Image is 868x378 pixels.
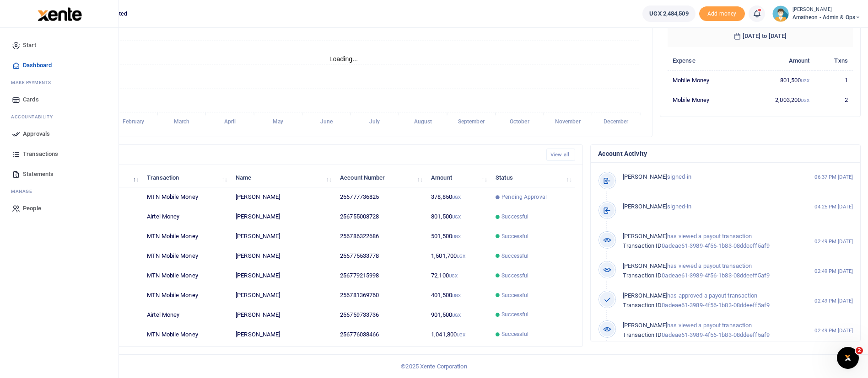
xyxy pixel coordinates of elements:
[546,149,575,161] a: View all
[231,325,335,344] td: [PERSON_NAME]
[7,90,111,110] a: Cards
[772,5,861,22] a: profile-user [PERSON_NAME] Amatheon - Admin & Ops
[335,305,426,325] td: 256759733736
[231,187,335,207] td: [PERSON_NAME]
[369,119,380,125] tspan: July
[623,242,662,249] span: Transaction ID
[623,322,667,329] span: [PERSON_NAME]
[231,246,335,266] td: [PERSON_NAME]
[7,75,111,90] li: M
[699,6,745,21] li: Toup your wallet
[623,173,667,180] span: [PERSON_NAME]
[801,78,809,83] small: UGX
[426,187,491,207] td: 378,850
[231,286,335,305] td: [PERSON_NAME]
[668,25,853,47] h6: [DATE] to [DATE]
[329,55,358,63] text: Loading...
[142,207,231,227] td: Airtel Money
[501,213,528,221] span: Successful
[174,119,190,125] tspan: March
[555,119,581,125] tspan: November
[426,207,491,227] td: 801,500
[38,7,82,21] img: logo-large
[7,184,111,198] li: M
[142,246,231,266] td: MTN Mobile Money
[231,207,335,227] td: [PERSON_NAME]
[623,292,667,299] span: [PERSON_NAME]
[457,332,465,337] small: UGX
[510,119,530,125] tspan: October
[231,168,335,187] th: Name: activate to sort column ascending
[604,119,629,125] tspan: December
[814,297,853,305] small: 02:49 PM [DATE]
[142,325,231,344] td: MTN Mobile Money
[7,55,111,75] a: Dashboard
[7,35,111,55] a: Start
[273,119,283,125] tspan: May
[623,302,662,309] span: Transaction ID
[335,266,426,286] td: 256779215998
[815,70,853,90] td: 1
[452,234,461,239] small: UGX
[452,195,461,200] small: UGX
[23,41,36,50] span: Start
[623,291,795,310] p: has approved a payout transaction 0adeae61-3989-4f56-1b83-08ddeeff5af9
[7,144,111,164] a: Transactions
[814,327,853,335] small: 02:49 PM [DATE]
[142,227,231,246] td: MTN Mobile Money
[814,203,853,211] small: 04:25 PM [DATE]
[7,198,111,218] a: People
[43,150,539,160] h4: Recent Transactions
[452,214,461,219] small: UGX
[649,9,688,18] span: UGX 2,484,509
[814,267,853,275] small: 02:49 PM [DATE]
[142,187,231,207] td: MTN Mobile Money
[23,129,50,138] span: Approvals
[501,272,528,280] span: Successful
[772,5,789,22] img: profile-user
[801,98,809,103] small: UGX
[668,51,743,70] th: Expense
[815,51,853,70] th: Txns
[426,286,491,305] td: 401,500
[426,325,491,344] td: 1,041,800
[23,95,39,104] span: Cards
[501,232,528,240] span: Successful
[414,119,432,125] tspan: August
[623,232,795,251] p: has viewed a payout transaction 0adeae61-3989-4f56-1b83-08ddeeff5af9
[452,313,461,318] small: UGX
[491,168,575,187] th: Status: activate to sort column ascending
[452,293,461,298] small: UGX
[142,266,231,286] td: MTN Mobile Money
[623,202,795,212] p: signed-in
[335,207,426,227] td: 256755008728
[335,325,426,344] td: 256776038466
[743,90,815,109] td: 2,003,200
[668,70,743,90] td: Mobile Money
[814,238,853,245] small: 02:49 PM [DATE]
[426,246,491,266] td: 1,501,700
[623,261,795,281] p: has viewed a payout transaction 0adeae61-3989-4f56-1b83-08ddeeff5af9
[142,168,231,187] th: Transaction: activate to sort column ascending
[335,246,426,266] td: 256775533778
[142,286,231,305] td: MTN Mobile Money
[426,266,491,286] td: 72,100
[23,61,52,70] span: Dashboard
[699,10,745,16] a: Add money
[335,227,426,246] td: 256786322686
[501,252,528,260] span: Successful
[501,310,528,319] span: Successful
[743,70,815,90] td: 801,500
[457,254,465,259] small: UGX
[639,5,699,22] li: Wallet ballance
[793,13,861,21] span: Amatheon - Admin & Ops
[699,6,745,21] span: Add money
[449,273,458,278] small: UGX
[23,204,41,213] span: People
[501,330,528,338] span: Successful
[7,124,111,144] a: Approvals
[814,173,853,181] small: 06:37 PM [DATE]
[501,193,547,201] span: Pending Approval
[793,6,861,14] small: [PERSON_NAME]
[18,113,53,120] span: countability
